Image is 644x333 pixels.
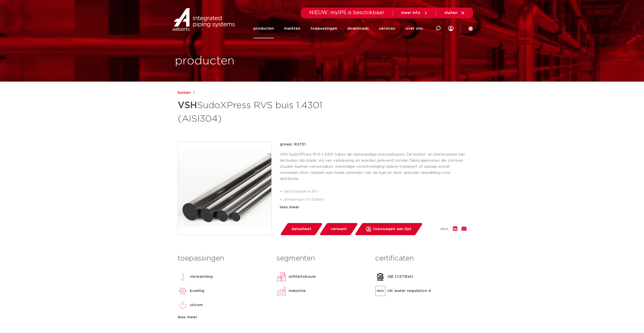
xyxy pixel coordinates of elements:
[347,19,369,38] a: downloads
[375,253,466,264] h3: certificaten
[387,274,413,280] p: QB (CSTBat)
[284,19,300,38] a: markten
[289,288,306,294] p: industrie
[190,302,203,308] p: stoom
[373,225,411,233] span: toevoegen aan lijst
[178,98,368,125] h1: SudoXPress RVS buis 1.4301 (AISI304)
[178,253,269,264] h3: toepassingen
[284,196,467,204] li: afmetingen 15-108mm
[178,314,269,320] div: lees meer
[375,272,385,282] img: QB (CSTBat)
[440,226,449,232] span: deel:
[310,19,337,38] a: toepassingen
[280,141,467,147] p: groep: R2751
[178,300,188,310] img: stoom
[319,223,358,235] a: verwant
[190,288,204,294] p: koeling
[375,286,385,296] img: UK water regulation 4
[289,274,316,280] p: utiliteitsbouw
[178,101,197,110] strong: VSH
[276,272,287,282] img: utiliteitsbouw
[280,204,467,210] div: lees meer
[178,286,188,296] img: koeling
[401,11,420,15] span: meer info
[284,188,467,196] li: beschikbaar in 6m
[291,225,311,233] span: datasheet
[280,223,323,235] a: datasheet
[178,90,191,96] a: buizen
[178,142,271,235] img: Product Image for VSH SudoXPress RVS buis 1.4301 (AISI304)
[401,11,428,15] a: meer info
[178,272,188,282] img: verwarming
[331,225,347,233] span: verwant
[253,19,423,38] nav: Menu
[175,53,235,69] h1: producten
[190,274,213,280] p: verwarming
[276,286,287,296] img: industrie
[309,10,385,15] span: NIEUW: myIPS is beschikbaar
[405,19,423,38] a: over ons
[444,11,465,15] a: sluiten
[387,288,431,294] p: UK water regulation 4
[444,11,457,15] span: sluiten
[253,19,274,38] a: producten
[276,253,368,264] h3: segmenten
[280,152,467,182] p: VSH SudoXPress RVS 1.4301 tubes zijn dunwandige precisiebuizen. De buiten- en binnenwand van de b...
[379,19,395,38] a: services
